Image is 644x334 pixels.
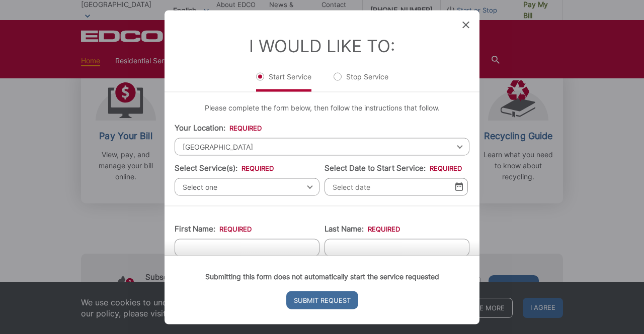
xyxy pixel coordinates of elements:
[325,224,400,233] label: Last Name:
[325,163,462,172] label: Select Date to Start Service:
[175,102,469,113] p: Please complete the form below, then follow the instructions that follow.
[256,71,311,91] label: Start Service
[175,178,319,195] span: Select one
[286,291,358,309] input: Submit Request
[205,272,439,280] strong: Submitting this form does not automatically start the service requested
[455,182,463,191] img: Select date
[175,123,262,132] label: Your Location:
[175,224,252,233] label: First Name:
[325,178,468,195] input: Select date
[334,71,388,91] label: Stop Service
[175,163,274,172] label: Select Service(s):
[249,35,395,56] label: I Would Like To:
[175,138,469,155] span: [GEOGRAPHIC_DATA]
